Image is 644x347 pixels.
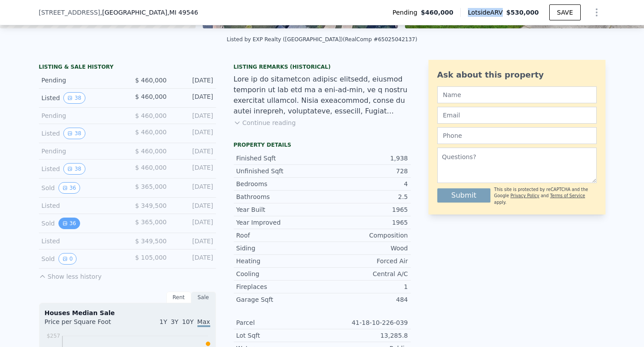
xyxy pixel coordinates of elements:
[135,202,166,209] span: $ 349,500
[174,147,213,156] div: [DATE]
[135,183,166,190] span: $ 365,000
[39,8,100,17] span: [STREET_ADDRESS]
[174,218,213,229] div: [DATE]
[322,282,408,291] div: 1
[45,317,127,331] div: Price per Square Foot
[322,205,408,214] div: 1965
[42,182,120,194] div: Sold
[197,318,210,327] span: Max
[510,193,539,198] a: Privacy Policy
[322,257,408,265] div: Forced Air
[58,218,80,229] button: View historical data
[236,269,322,278] div: Cooling
[42,147,120,156] div: Pending
[236,295,322,304] div: Garage Sqft
[236,257,322,265] div: Heating
[236,205,322,214] div: Year Built
[42,163,120,175] div: Listed
[506,9,539,16] span: $530,000
[42,128,120,139] div: Listed
[236,218,322,227] div: Year Improved
[135,238,166,245] span: $ 349,500
[234,74,411,117] div: Lore ip do sitametcon adipisc elitsedd, eiusmod temporin ut lab etd ma a eni-ad-min, ve q nostru ...
[322,154,408,163] div: 1,938
[174,201,213,210] div: [DATE]
[42,201,120,210] div: Listed
[63,163,85,175] button: View historical data
[166,292,191,303] div: Rent
[421,8,454,17] span: $460,000
[174,163,213,175] div: [DATE]
[42,92,120,104] div: Listed
[494,187,596,206] div: This site is protected by reCAPTCHA and the Google and apply.
[167,9,198,16] span: , MI 49546
[42,76,120,85] div: Pending
[227,36,417,43] div: Listed by EXP Realty ([GEOGRAPHIC_DATA]) (RealComp #65025042137)
[135,148,166,155] span: $ 460,000
[174,92,213,104] div: [DATE]
[191,292,216,303] div: Sale
[236,167,322,175] div: Unfinished Sqft
[322,231,408,240] div: Composition
[236,231,322,240] div: Roof
[437,188,491,203] button: Submit
[322,218,408,227] div: 1965
[39,63,216,72] div: LISTING & SALE HISTORY
[322,295,408,304] div: 484
[174,253,213,265] div: [DATE]
[39,269,102,281] button: Show less history
[135,112,166,119] span: $ 460,000
[100,8,198,17] span: , [GEOGRAPHIC_DATA]
[63,128,85,139] button: View historical data
[437,86,597,103] input: Name
[174,182,213,194] div: [DATE]
[322,244,408,253] div: Wood
[46,333,60,339] tspan: $257
[135,218,166,226] span: $ 365,000
[322,331,408,340] div: 13,285.8
[42,237,120,246] div: Listed
[171,318,178,325] span: 3Y
[550,193,585,198] a: Terms of Service
[236,179,322,188] div: Bedrooms
[42,218,120,229] div: Sold
[468,8,506,17] span: Lotside ARV
[182,318,193,325] span: 10Y
[58,253,77,265] button: View historical data
[322,269,408,278] div: Central A/C
[236,192,322,201] div: Bathrooms
[588,4,605,21] button: Show Options
[42,253,120,265] div: Sold
[234,118,296,127] button: Continue reading
[549,4,580,20] button: SAVE
[135,254,166,261] span: $ 105,000
[234,63,411,70] div: Listing Remarks (Historical)
[174,111,213,120] div: [DATE]
[322,192,408,201] div: 2.5
[236,318,322,327] div: Parcel
[159,318,167,325] span: 1Y
[174,237,213,246] div: [DATE]
[393,8,421,17] span: Pending
[45,308,210,317] div: Houses Median Sale
[135,164,166,171] span: $ 460,000
[135,129,166,136] span: $ 460,000
[135,77,166,84] span: $ 460,000
[236,331,322,340] div: Lot Sqft
[58,182,80,194] button: View historical data
[437,107,597,124] input: Email
[236,154,322,163] div: Finished Sqft
[236,282,322,291] div: Fireplaces
[174,128,213,139] div: [DATE]
[236,244,322,253] div: Siding
[42,111,120,120] div: Pending
[437,127,597,144] input: Phone
[174,76,213,85] div: [DATE]
[322,167,408,175] div: 728
[437,69,597,81] div: Ask about this property
[234,141,411,148] div: Property details
[63,92,85,104] button: View historical data
[322,179,408,188] div: 4
[322,318,408,327] div: 41-18-10-226-039
[135,93,166,100] span: $ 460,000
